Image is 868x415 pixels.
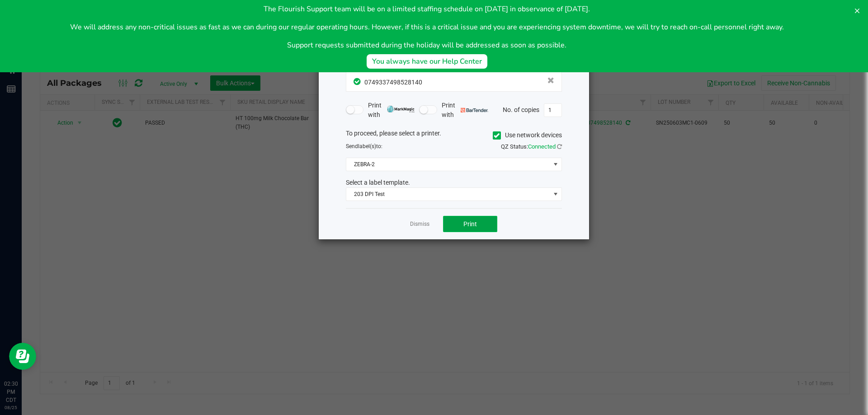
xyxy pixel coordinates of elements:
label: Use network devices [493,131,562,140]
span: Send to: [346,143,382,149]
span: 203 DPI Test [346,188,550,201]
iframe: Resource center [9,343,36,370]
span: Print with [368,101,415,120]
p: The Flourish Support team will be on a limited staffing schedule on [DATE] in observance of [DATE]. [70,4,784,14]
span: In Sync [354,77,362,86]
span: 0749337498528140 [364,79,422,86]
span: Print [463,220,477,228]
span: QZ Status: [501,143,562,150]
img: bartender.png [461,108,488,112]
button: Print [443,216,497,232]
span: Connected [528,143,556,150]
div: Select a label template. [339,178,569,187]
span: label(s) [358,143,376,149]
p: Support requests submitted during the holiday will be addressed as soon as possible. [70,40,784,51]
img: mark_magic_cybra.png [387,106,415,112]
span: No. of copies [503,106,539,113]
div: To proceed, please select a printer. [339,129,569,142]
div: You always have our Help Center [372,56,482,67]
span: ZEBRA-2 [346,158,550,171]
a: Dismiss [410,220,429,228]
span: Print with [442,101,488,120]
p: We will address any non-critical issues as fast as we can during our regular operating hours. How... [70,22,784,33]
